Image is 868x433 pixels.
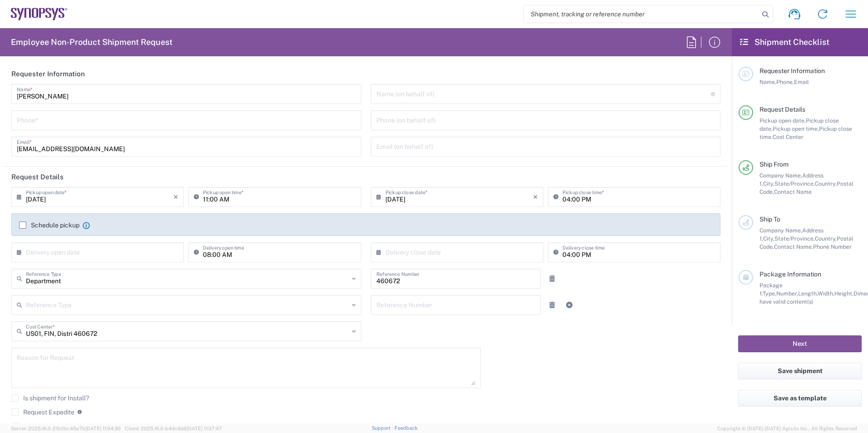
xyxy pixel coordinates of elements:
span: Type, [763,290,776,297]
span: Company Name, [759,227,802,234]
button: Next [738,335,862,352]
i: × [173,190,178,204]
span: Requester Information [759,67,825,74]
span: Copyright © [DATE]-[DATE] Agistix Inc., All Rights Reserved [717,424,857,433]
span: Phone, [776,79,794,85]
span: Server: 2025.16.0-21b0bc45e7b [11,426,121,431]
span: Pickup open time, [773,125,819,132]
a: Remove Reference [546,299,558,311]
label: Is shipment for Install? [11,394,89,402]
span: [DATE] 11:54:36 [85,426,121,431]
span: Package 1: [759,282,783,297]
span: Name, [759,79,776,85]
h2: Shipment Checklist [740,37,829,48]
span: [DATE] 11:37:47 [187,426,222,431]
span: Email [794,79,809,85]
span: Width, [818,290,834,297]
a: Feedback [395,425,418,431]
a: Remove Reference [546,272,558,285]
h2: Requester Information [11,69,85,79]
button: Save as template [738,390,862,407]
span: Country, [815,235,837,242]
h2: Employee Non-Product Shipment Request [11,37,173,48]
span: Number, [776,290,798,297]
label: Schedule pickup [19,221,79,229]
span: Contact Name [774,188,812,195]
span: State/Province, [774,235,815,242]
a: Add Reference [563,299,576,311]
input: Shipment, tracking or reference number [524,5,759,23]
label: Request Expedite [11,408,74,416]
span: Contact Name, [774,243,813,250]
span: Cost Center [773,133,804,140]
span: City, [763,235,774,242]
span: Request Details [759,106,805,113]
span: Phone Number [813,243,852,250]
i: × [533,190,538,204]
h2: Request Details [11,172,64,182]
label: Return label required [11,423,84,430]
span: Length, [798,290,818,297]
a: Support [372,425,395,431]
span: Pickup open date, [759,117,806,124]
button: Save shipment [738,363,862,379]
span: Ship From [759,161,789,168]
span: Company Name, [759,172,802,179]
span: Ship To [759,216,780,223]
span: Height, [834,290,853,297]
span: Country, [815,180,837,187]
span: Client: 2025.16.0-b4dc8a9 [125,426,222,431]
span: State/Province, [774,180,815,187]
span: Package Information [759,271,821,278]
span: City, [763,180,774,187]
